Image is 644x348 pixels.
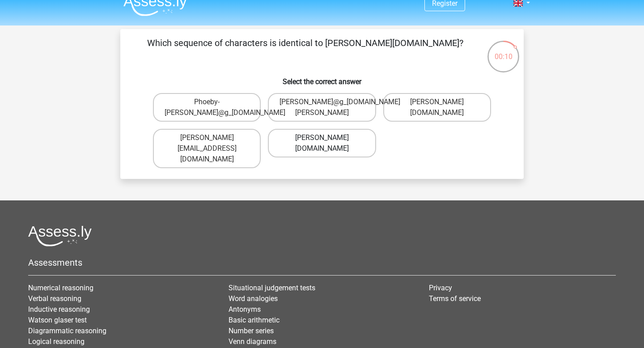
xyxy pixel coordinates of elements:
[28,316,87,324] a: Watson glaser test
[28,294,81,303] a: Verbal reasoning
[429,284,452,292] a: Privacy
[268,93,376,122] label: [PERSON_NAME]@g_[DOMAIN_NAME][PERSON_NAME]
[28,284,93,292] a: Numerical reasoning
[229,284,315,292] a: Situational judgement tests
[229,337,276,346] a: Venn diagrams
[229,305,261,314] a: Antonyms
[429,294,481,303] a: Terms of service
[135,36,476,63] p: Which sequence of characters is identical to [PERSON_NAME][DOMAIN_NAME]?
[28,327,106,335] a: Diagrammatic reasoning
[487,40,520,62] div: 00:10
[153,129,261,168] label: [PERSON_NAME][EMAIL_ADDRESS][DOMAIN_NAME]
[383,93,491,122] label: [PERSON_NAME][DOMAIN_NAME]
[135,70,509,86] h6: Select the correct answer
[28,337,85,346] a: Logical reasoning
[229,327,274,335] a: Number series
[229,316,280,324] a: Basic arithmetic
[28,225,92,246] img: Assessly logo
[153,93,261,122] label: Phoeby-[PERSON_NAME]@g_[DOMAIN_NAME]
[28,305,90,314] a: Inductive reasoning
[229,294,278,303] a: Word analogies
[28,257,616,268] h5: Assessments
[268,129,376,157] label: [PERSON_NAME][DOMAIN_NAME]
